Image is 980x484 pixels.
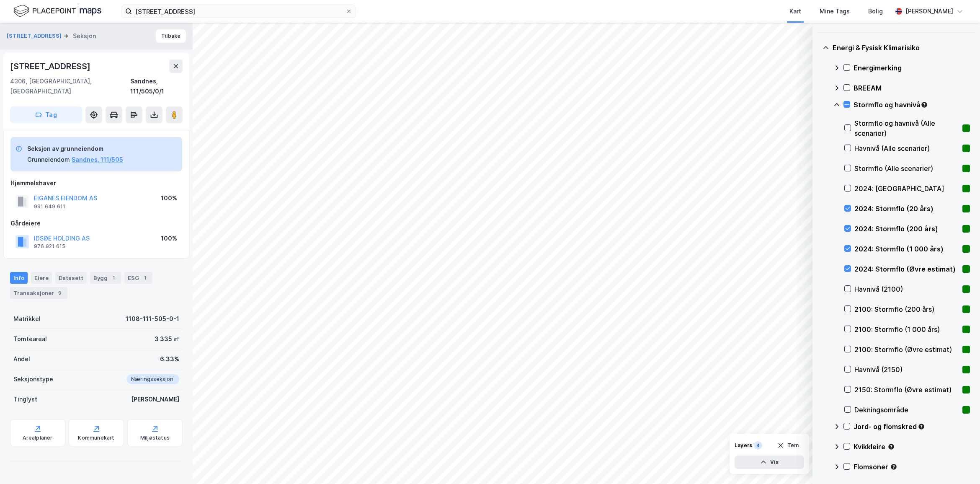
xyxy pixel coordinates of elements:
div: Bygg [90,272,121,284]
div: Jord- og flomskred [854,422,970,432]
div: Hjemmelshaver [10,178,182,188]
div: Energi & Fysisk Klimarisiko [833,43,970,53]
div: Datasett [55,272,87,284]
div: Kontrollprogram for chat [938,444,980,484]
div: Tinglyst [13,394,37,404]
div: 2024: Stormflo (20 års) [854,204,959,214]
div: Tooltip anchor [890,463,897,471]
div: Miljøstatus [140,435,170,441]
div: 976 921 615 [34,243,65,250]
div: 2024: Stormflo (1 000 års) [854,244,959,254]
div: Seksjon av grunneiendom [27,144,123,154]
div: Mine Tags [820,6,850,16]
div: 2024: Stormflo (200 års) [854,224,959,234]
div: [PERSON_NAME] [905,6,953,16]
div: [STREET_ADDRESS] [10,60,92,73]
div: Tooltip anchor [921,101,928,109]
div: Havnivå (Alle scenarier) [854,143,959,153]
div: Eiere [31,272,52,284]
div: Seksjon [73,31,96,41]
div: Havnivå (2150) [854,365,959,375]
div: 1 [109,274,118,282]
div: Info [10,272,28,284]
div: Tooltip anchor [918,423,925,430]
div: 1 [141,274,149,282]
div: Tomteareal [13,334,47,344]
iframe: Chat Widget [938,444,980,484]
input: Søk på adresse, matrikkel, gårdeiere, leietakere eller personer [132,5,346,18]
button: Sandnes, 111/505 [72,155,123,165]
div: Tooltip anchor [887,443,895,450]
div: 100% [161,193,177,203]
div: Transaksjoner [10,287,67,299]
div: 3 335 ㎡ [155,334,179,344]
div: Layers [735,442,752,449]
div: Kommunekart [78,435,114,441]
div: ESG [124,272,152,284]
div: Stormflo og havnivå [854,100,970,110]
button: [STREET_ADDRESS] [7,32,63,40]
div: Stormflo (Alle scenarier) [854,163,959,173]
div: 2150: Stormflo (Øvre estimat) [854,385,959,395]
div: 2024: [GEOGRAPHIC_DATA] [854,184,959,194]
div: Kvikkleire [854,442,970,452]
button: Tilbake [156,29,186,43]
div: Seksjonstype [13,374,53,384]
div: Matrikkel [13,314,41,324]
div: Sandnes, 111/505/0/1 [130,76,183,96]
div: Bolig [868,6,883,16]
div: 1108-111-505-0-1 [126,314,179,324]
div: 4 [754,441,762,450]
div: Havnivå (2100) [854,284,959,294]
div: 991 649 611 [34,203,65,210]
div: 6.33% [160,354,179,364]
div: 2100: Stormflo (200 års) [854,304,959,314]
div: Energimerking [854,63,970,73]
div: Gårdeiere [10,218,182,228]
div: Stormflo og havnivå (Alle scenarier) [854,118,959,138]
div: Dekningsområde [854,405,959,415]
div: 9 [56,289,64,297]
button: Tøm [772,439,804,452]
div: Grunneiendom [27,155,70,165]
div: Kart [789,6,801,16]
div: 100% [161,233,177,243]
div: Arealplaner [23,435,52,441]
img: logo.f888ab2527a4732fd821a326f86c7f29.svg [13,4,101,18]
div: Andel [13,354,30,364]
button: Vis [735,456,804,469]
div: 2100: Stormflo (Øvre estimat) [854,344,959,355]
div: Flomsoner [854,462,970,472]
div: BREEAM [854,83,970,93]
div: 4306, [GEOGRAPHIC_DATA], [GEOGRAPHIC_DATA] [10,76,130,96]
div: 2100: Stormflo (1 000 års) [854,324,959,334]
div: [PERSON_NAME] [131,394,179,404]
button: Tag [10,106,82,123]
div: 2024: Stormflo (Øvre estimat) [854,264,959,274]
